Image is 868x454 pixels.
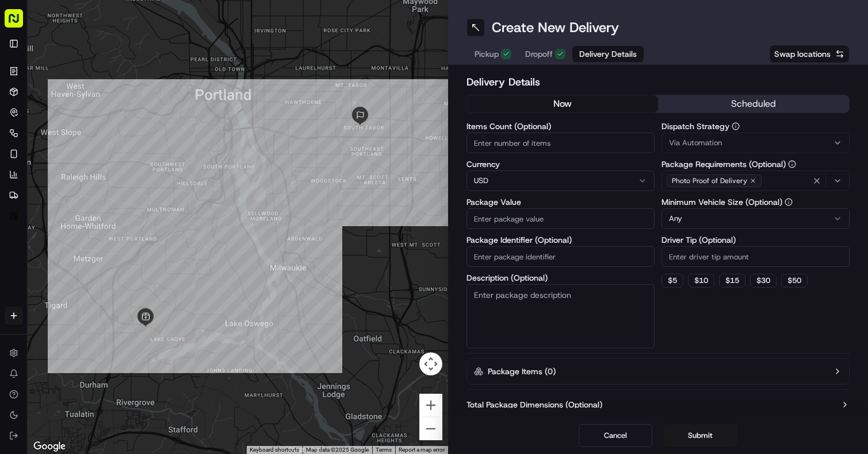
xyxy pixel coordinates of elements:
[466,122,655,130] label: Items Count (Optional)
[466,358,850,385] button: Package Items (0)
[30,439,68,454] img: Google
[24,110,45,130] img: 8571987876998_91fb9ceb93ad5c398215_72.jpg
[467,95,658,112] button: now
[12,198,30,220] img: Wisdom Oko
[719,274,745,288] button: $15
[125,209,129,218] span: •
[419,394,442,417] button: Zoom in
[12,46,209,64] p: Welcome 👋
[306,447,369,453] span: Map data ©2025 Google
[23,179,32,188] img: 1736555255976-a54dd68f-1ca7-489b-9aae-adbdc363a1c4
[466,208,655,229] input: Enter package value
[36,178,123,187] span: Wisdom [PERSON_NAME]
[131,178,155,187] span: [DATE]
[466,74,850,90] h2: Delivery Details
[178,147,209,161] button: See all
[419,417,442,440] button: Zoom out
[466,198,655,206] label: Package Value
[23,257,88,268] span: Knowledge Base
[785,198,793,206] button: Minimum Vehicle Size (Optional)
[196,113,209,127] button: Start new chat
[30,439,68,454] a: Open this area in Google Maps (opens a new window)
[774,48,831,60] span: Swap locations
[688,274,714,288] button: $10
[466,246,655,267] input: Enter package identifier
[125,178,129,187] span: •
[525,48,553,60] span: Dropoff
[12,110,32,130] img: 1736555255976-a54dd68f-1ca7-489b-9aae-adbdc363a1c4
[750,274,777,288] button: $30
[661,198,850,206] label: Minimum Vehicle Size (Optional)
[23,209,32,219] img: 1736555255976-a54dd68f-1ca7-489b-9aae-adbdc363a1c4
[475,48,499,60] span: Pickup
[114,285,139,293] span: Pylon
[376,447,392,453] a: Terms (opens in new tab)
[12,167,30,189] img: Wisdom Oko
[732,122,740,130] button: Dispatch Strategy
[419,352,442,375] button: Map camera controls
[769,45,850,63] button: Swap locations
[250,446,299,454] button: Keyboard shortcuts
[466,133,655,153] input: Enter number of items
[12,258,21,267] div: 📗
[93,252,189,273] a: 💻API Documentation
[579,48,637,60] span: Delivery Details
[579,424,652,447] button: Cancel
[12,11,35,34] img: Nash
[97,258,106,267] div: 💻
[466,274,655,282] label: Description (Optional)
[131,209,155,218] span: [DATE]
[466,399,850,410] button: Total Package Dimensions (Optional)
[52,110,189,121] div: Start new chat
[466,399,602,410] label: Total Package Dimensions (Optional)
[661,236,850,244] label: Driver Tip (Optional)
[109,257,185,268] span: API Documentation
[30,74,207,86] input: Got a question? Start typing here...
[664,424,737,447] button: Submit
[661,246,850,267] input: Enter driver tip amount
[9,211,18,220] img: Shopify logo
[661,160,850,168] label: Package Requirements (Optional)
[658,95,849,112] button: scheduled
[466,236,655,244] label: Package Identifier (Optional)
[492,18,619,37] h1: Create New Delivery
[7,252,93,273] a: 📗Knowledge Base
[466,160,655,168] label: Currency
[488,366,556,377] label: Package Items ( 0 )
[669,138,722,148] span: Via Automation
[399,447,445,453] a: Report a map error
[36,209,123,218] span: Wisdom [PERSON_NAME]
[661,133,850,153] button: Via Automation
[12,149,77,158] div: Past conversations
[661,274,683,288] button: $5
[788,160,796,168] button: Package Requirements (Optional)
[661,170,850,191] button: Photo Proof of Delivery
[661,122,850,130] label: Dispatch Strategy
[81,284,139,293] a: Powered byPylon
[52,121,158,130] div: We're available if you need us!
[781,274,808,288] button: $50
[672,176,747,185] span: Photo Proof of Delivery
